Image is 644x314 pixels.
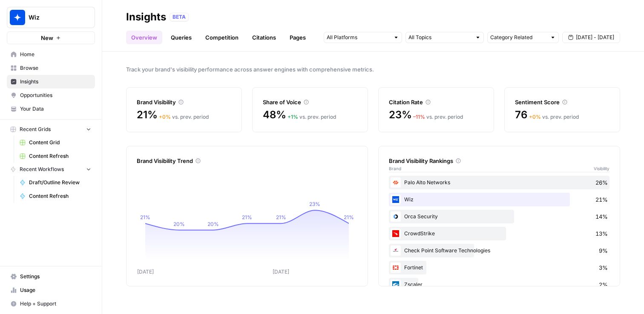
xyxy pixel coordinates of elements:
[529,113,579,121] div: vs. prev. period
[576,34,614,41] span: [DATE] - [DATE]
[7,163,95,176] button: Recent Workflows
[166,31,197,44] a: Queries
[391,228,401,239] img: 6lsbuieibtzdauhmccp52s4utqr2
[389,278,609,291] div: Zscaler
[7,7,95,28] button: Workspace: Wiz
[20,51,91,58] span: Home
[263,108,286,122] span: 48%
[20,91,91,99] span: Opportunities
[562,32,620,43] button: [DATE] - [DATE]
[389,193,609,206] div: Wiz
[391,263,401,273] img: 5ao39pf59ponc34zohpif5o3p7f5
[515,108,527,122] span: 76
[7,61,95,75] a: Browse
[16,136,95,149] a: Content Grid
[247,31,281,44] a: Citations
[595,212,608,221] span: 14%
[29,179,91,186] span: Draft/Outline Review
[7,283,95,297] a: Usage
[595,178,608,187] span: 26%
[599,280,608,289] span: 2%
[7,75,95,88] a: Insights
[126,10,166,24] div: Insights
[389,176,609,189] div: Palo Alto Networks
[7,48,95,61] a: Home
[20,273,91,280] span: Settings
[276,214,286,220] tspan: 21%
[389,261,609,274] div: Fortinet
[16,149,95,163] a: Content Refresh
[595,195,608,204] span: 21%
[391,194,401,205] img: 29hcooo54t044ptb8zv7egpf874e
[391,245,401,256] img: gddfodh0ack4ddcgj10xzwv4nyos
[7,102,95,116] a: Your Data
[16,189,95,203] a: Content Refresh
[389,165,401,172] span: Brand
[16,176,95,189] a: Draft/Outline Review
[29,139,91,146] span: Content Grid
[594,165,609,172] span: Visibility
[391,211,401,222] img: q9ybljv7fvbc7bdnmrqqr8epf5mg
[170,13,189,21] div: BETA
[529,114,541,120] span: + 0 %
[515,98,609,106] div: Sentiment Score
[285,31,311,44] a: Pages
[287,113,336,121] div: vs. prev. period
[140,214,150,220] tspan: 21%
[263,98,357,106] div: Share of Voice
[309,201,320,207] tspan: 23%
[389,98,483,106] div: Citation Rate
[20,300,91,308] span: Help + Support
[7,88,95,102] a: Opportunities
[7,123,95,136] button: Recent Grids
[7,297,95,311] button: Help + Support
[389,157,609,165] div: Brand Visibility Rankings
[7,31,95,44] button: New
[173,221,185,227] tspan: 20%
[126,65,620,74] span: Track your brand's visibility performance across answer engines with comprehensive metrics.
[287,114,298,120] span: + 1 %
[29,13,80,22] span: Wiz
[242,214,252,220] tspan: 21%
[20,105,91,113] span: Your Data
[126,31,162,44] a: Overview
[389,227,609,240] div: CrowdStrike
[599,263,608,272] span: 3%
[273,268,289,275] tspan: [DATE]
[389,244,609,257] div: Check Point Software Technologies
[391,280,401,290] img: hv1t4mzblseow2zemmsjvsg3gxzu
[29,192,91,200] span: Content Refresh
[327,33,390,42] input: All Platforms
[490,33,546,42] input: Category Related
[20,126,51,133] span: Recent Grids
[137,108,157,122] span: 21%
[159,114,171,120] span: + 0 %
[413,113,463,121] div: vs. prev. period
[20,64,91,72] span: Browse
[20,166,64,173] span: Recent Workflows
[595,229,608,238] span: 13%
[413,114,425,120] span: – 11 %
[41,34,53,42] span: New
[10,10,25,25] img: Wiz Logo
[200,31,244,44] a: Competition
[159,113,209,121] div: vs. prev. period
[599,246,608,255] span: 9%
[137,268,154,275] tspan: [DATE]
[20,286,91,294] span: Usage
[389,108,411,122] span: 23%
[20,78,91,86] span: Insights
[408,33,471,42] input: All Topics
[391,177,401,188] img: 7mwenlefrtq62fzq8cqjkyzkmz3a
[207,221,219,227] tspan: 20%
[29,152,91,160] span: Content Refresh
[137,157,357,165] div: Brand Visibility Trend
[137,98,231,106] div: Brand Visibility
[7,270,95,283] a: Settings
[389,210,609,223] div: Orca Security
[344,214,354,220] tspan: 21%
